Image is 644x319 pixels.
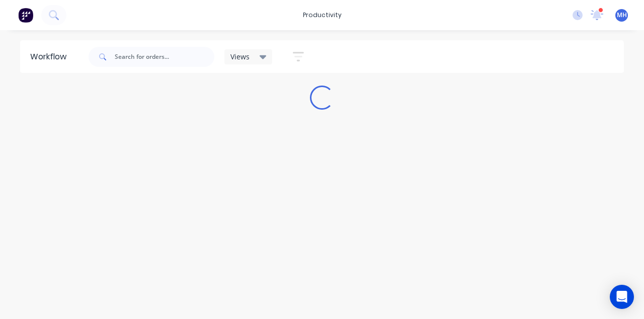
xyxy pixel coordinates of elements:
[30,51,71,63] div: Workflow
[18,8,33,23] img: Factory
[230,51,250,62] span: Views
[115,47,214,67] input: Search for orders...
[298,8,347,23] div: productivity
[617,11,627,20] span: MH
[610,285,634,309] div: Open Intercom Messenger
